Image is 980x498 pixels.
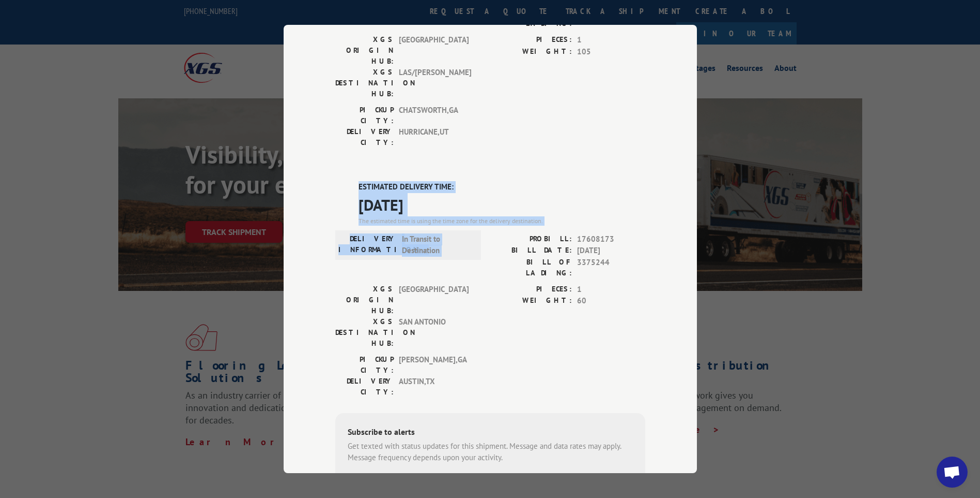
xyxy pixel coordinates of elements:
[335,376,394,398] label: DELIVERY CITY:
[335,316,394,349] label: XGS DESTINATION HUB:
[335,105,394,126] label: PICKUP CITY:
[359,181,645,193] label: ESTIMATED DELIVERY TIME:
[399,105,469,126] span: CHATSWORTH , GA
[359,193,645,216] span: [DATE]
[490,46,572,58] label: WEIGHT:
[490,34,572,46] label: PIECES:
[359,216,645,226] div: The estimated time is using the time zone for the delivery destination.
[577,257,645,279] span: 3375244
[335,284,394,316] label: XGS ORIGIN HUB:
[577,34,645,46] span: 1
[399,316,469,349] span: SAN ANTONIO
[490,245,572,257] label: BILL DATE:
[577,233,645,245] span: 17608173
[577,245,645,257] span: [DATE]
[399,67,469,99] span: LAS/[PERSON_NAME]
[577,46,645,58] span: 105
[348,426,633,441] div: Subscribe to alerts
[399,354,469,376] span: [PERSON_NAME] , GA
[399,376,469,398] span: AUSTIN , TX
[399,34,469,67] span: [GEOGRAPHIC_DATA]
[335,354,394,376] label: PICKUP CITY:
[490,257,572,279] label: BILL OF LADING:
[577,284,645,296] span: 1
[348,441,633,464] div: Get texted with status updates for this shipment. Message and data rates may apply. Message frequ...
[335,126,394,148] label: DELIVERY CITY:
[490,284,572,296] label: PIECES:
[490,233,572,245] label: PROBILL:
[338,233,397,257] label: DELIVERY INFORMATION:
[577,295,645,307] span: 60
[399,284,469,316] span: [GEOGRAPHIC_DATA]
[402,233,472,257] span: In Transit to Destination
[335,34,394,67] label: XGS ORIGIN HUB:
[937,457,968,488] div: Open chat
[335,67,394,99] label: XGS DESTINATION HUB:
[490,295,572,307] label: WEIGHT:
[399,126,469,148] span: HURRICANE , UT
